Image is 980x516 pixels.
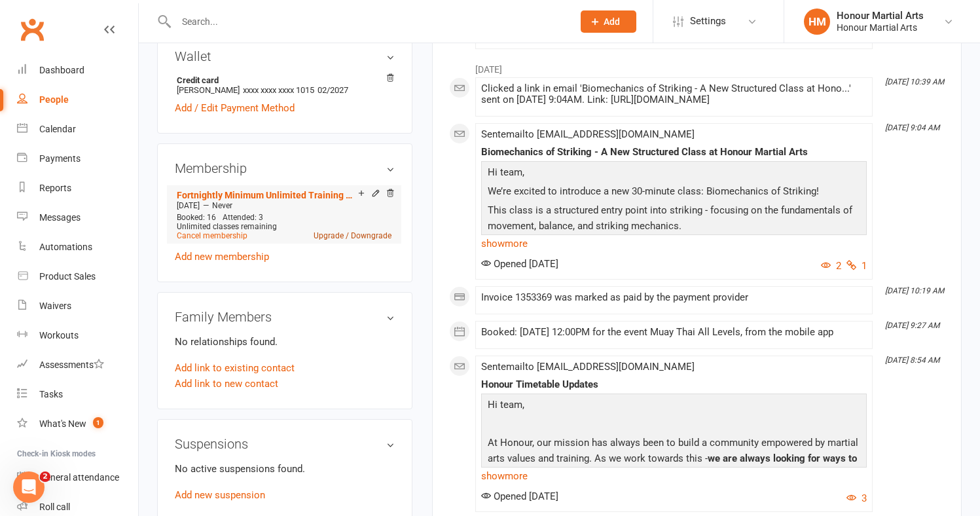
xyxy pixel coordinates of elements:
a: Cancel membership [177,231,247,240]
li: [DATE] [449,56,945,77]
div: Honour Timetable Updates [481,379,867,390]
span: Sent email to [EMAIL_ADDRESS][DOMAIN_NAME] [481,128,695,140]
span: 2 [40,471,50,482]
a: Assessments [17,350,138,380]
span: Add [604,16,620,27]
span: Sent email to [EMAIL_ADDRESS][DOMAIN_NAME] [481,361,695,373]
a: Reports [17,174,138,203]
a: show more [481,234,867,253]
div: Payments [39,153,81,164]
div: Workouts [39,330,79,341]
p: No active suspensions found. [175,461,395,477]
i: [DATE] 10:39 AM [885,77,944,86]
a: Calendar [17,115,138,144]
div: Assessments [39,359,104,370]
strong: Credit card [177,75,388,85]
p: At Honour, our mission has always been to build a community empowered by martial arts values and ... [484,435,863,485]
a: Fortnightly Minimum Unlimited Training Membership [177,190,358,200]
a: Clubworx [16,13,48,46]
div: People [39,94,69,105]
h3: Family Members [175,310,395,324]
button: 2 [821,258,841,274]
a: show more [481,467,867,485]
button: 1 [846,258,867,274]
h3: Membership [175,161,395,175]
a: Product Sales [17,262,138,291]
i: [DATE] 10:19 AM [885,286,944,295]
div: Dashboard [39,65,84,75]
div: Honour Martial Arts [837,10,924,22]
a: Payments [17,144,138,174]
span: Booked: 16 [177,213,216,222]
div: Product Sales [39,271,96,282]
a: General attendance kiosk mode [17,463,138,492]
div: Booked: [DATE] 12:00PM for the event Muay Thai All Levels, from the mobile app [481,327,867,338]
div: What's New [39,418,86,429]
h3: Wallet [175,49,395,64]
p: We’re excited to introduce a new 30-minute class: Biomechanics of Striking! [484,183,863,202]
p: This class is a structured entry point into striking - focusing on the fundamentals of movement, ... [484,202,863,237]
div: Honour Martial Arts [837,22,924,33]
span: Hi team, [488,166,524,178]
div: Invoice 1353369 was marked as paid by the payment provider [481,292,867,303]
a: Messages [17,203,138,232]
a: Waivers [17,291,138,321]
a: Add / Edit Payment Method [175,100,295,116]
i: [DATE] 8:54 AM [885,356,939,365]
li: [PERSON_NAME] [175,73,395,97]
input: Search... [172,12,564,31]
a: Workouts [17,321,138,350]
div: Automations [39,242,92,252]
iframe: Intercom live chat [13,471,45,503]
button: 3 [846,490,867,506]
div: General attendance [39,472,119,483]
div: Messages [39,212,81,223]
a: Tasks [17,380,138,409]
a: Dashboard [17,56,138,85]
span: Never [212,201,232,210]
div: Biomechanics of Striking - A New Structured Class at Honour Martial Arts [481,147,867,158]
a: Add link to existing contact [175,360,295,376]
span: 02/2027 [318,85,348,95]
div: HM [804,9,830,35]
span: Opened [DATE] [481,258,558,270]
a: What's New1 [17,409,138,439]
a: Add new suspension [175,489,265,501]
span: Opened [DATE] [481,490,558,502]
a: Upgrade / Downgrade [314,231,391,240]
a: Automations [17,232,138,262]
div: Waivers [39,301,71,311]
span: Settings [690,7,726,36]
span: 1 [93,417,103,428]
h3: Suspensions [175,437,395,451]
span: [DATE] [177,201,200,210]
a: People [17,85,138,115]
i: [DATE] 9:27 AM [885,321,939,330]
a: Add link to new contact [175,376,278,392]
p: No relationships found. [175,334,395,350]
span: xxxx xxxx xxxx 1015 [243,85,314,95]
a: Add new membership [175,251,269,263]
div: Calendar [39,124,76,134]
i: [DATE] 9:04 AM [885,123,939,132]
div: Reports [39,183,71,193]
div: Clicked a link in email 'Biomechanics of Striking - A New Structured Class at Hono...' sent on [D... [481,83,867,105]
div: — [173,200,395,211]
p: Hi team, [484,397,863,416]
span: Unlimited classes remaining [177,222,277,231]
div: Roll call [39,502,70,512]
div: Tasks [39,389,63,399]
button: Add [581,10,636,33]
span: Attended: 3 [223,213,263,222]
